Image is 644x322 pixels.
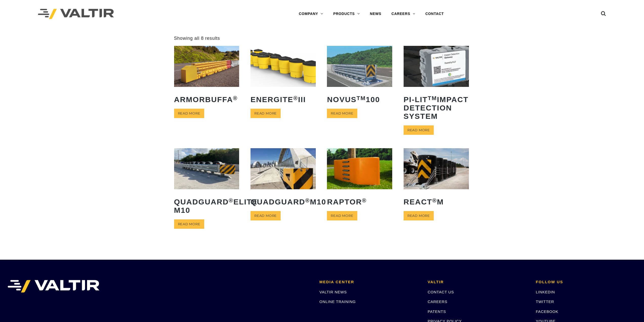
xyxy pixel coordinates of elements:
[386,9,420,19] a: CAREERS
[251,194,316,210] h2: QuadGuard M10
[251,91,316,107] h2: ENERGITE III
[233,95,238,101] sup: ®
[365,9,386,19] a: NEWS
[174,91,239,107] h2: ArmorBuffa
[428,280,528,284] h2: VALTIR
[327,194,392,210] h2: RAPTOR
[294,9,328,19] a: COMPANY
[420,9,449,19] a: CONTACT
[319,290,347,294] a: VALTIR NEWS
[251,46,316,107] a: ENERGITE®III
[8,280,99,293] img: VALTIR
[404,46,469,124] a: PI-LITTMImpact Detection System
[362,197,367,204] sup: ®
[327,148,392,210] a: RAPTOR®
[251,211,281,220] a: Read more about “QuadGuard® M10”
[536,280,636,284] h2: FOLLOW US
[174,194,239,218] h2: QuadGuard Elite M10
[327,46,392,107] a: NOVUSTM100
[428,299,447,304] a: CAREERS
[404,194,469,210] h2: REACT M
[174,219,204,229] a: Read more about “QuadGuard® Elite M10”
[174,148,239,218] a: QuadGuard®Elite M10
[38,9,114,19] img: Valtir
[174,109,204,118] a: Read more about “ArmorBuffa®”
[327,91,392,107] h2: NOVUS 100
[251,109,281,118] a: Read more about “ENERGITE® III”
[428,290,454,294] a: CONTACT US
[536,299,554,304] a: TWITTER
[428,95,437,101] sup: TM
[327,211,357,220] a: Read more about “RAPTOR®”
[174,46,239,107] a: ArmorBuffa®
[404,125,434,135] a: Read more about “PI-LITTM Impact Detection System”
[404,148,469,210] a: REACT®M
[428,309,446,314] a: PATENTS
[404,211,434,220] a: Read more about “REACT® M”
[319,299,356,304] a: ONLINE TRAINING
[293,95,298,101] sup: ®
[251,148,316,210] a: QuadGuard®M10
[319,280,420,284] h2: MEDIA CENTER
[404,91,469,124] h2: PI-LIT Impact Detection System
[174,35,220,41] p: Showing all 8 results
[536,309,558,314] a: FACEBOOK
[357,95,366,101] sup: TM
[328,9,365,19] a: PRODUCTS
[327,109,357,118] a: Read more about “NOVUSTM 100”
[432,197,437,204] sup: ®
[536,290,555,294] a: LINKEDIN
[305,197,310,204] sup: ®
[229,197,234,204] sup: ®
